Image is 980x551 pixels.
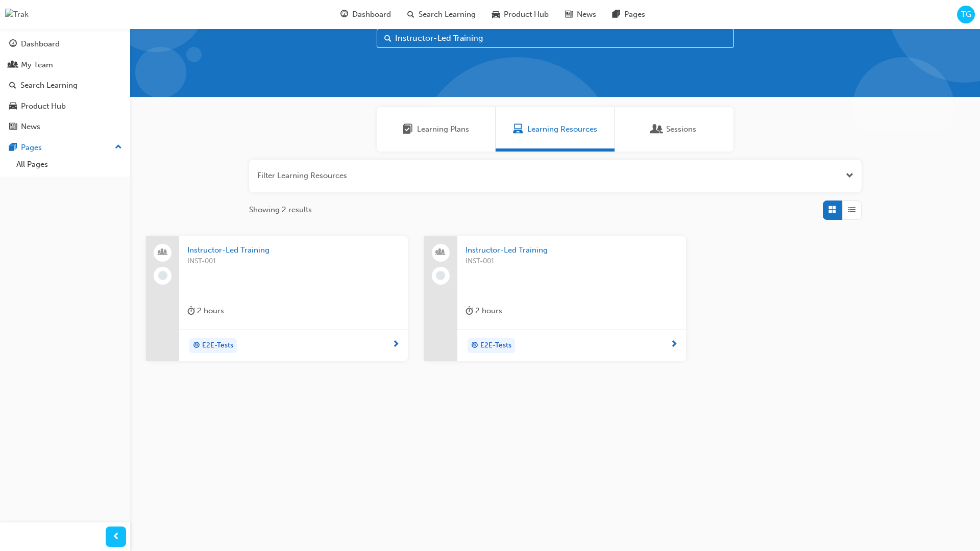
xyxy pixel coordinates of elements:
span: Grid [828,204,836,216]
span: news-icon [565,8,573,21]
span: Learning Resources [527,123,597,135]
a: Search Learning [4,76,126,95]
span: Sessions [666,123,696,135]
a: car-iconProduct Hub [484,4,557,25]
span: news-icon [9,122,17,132]
span: search-icon [407,8,414,21]
span: INST-001 [187,256,400,267]
button: Open the filter [846,170,853,182]
div: 2 hours [187,305,224,317]
span: Learning Resources [513,123,523,135]
button: Pages [4,138,126,157]
span: people-icon [437,246,444,259]
span: Search [384,33,391,44]
span: TG [961,9,971,20]
div: Pages [21,142,42,154]
span: List [848,204,855,216]
a: news-iconNews [557,4,604,25]
span: Sessions [652,123,662,135]
span: Dashboard [352,9,391,20]
span: duration-icon [187,305,195,317]
span: target-icon [471,339,478,353]
span: car-icon [492,8,500,21]
span: people-icon [9,61,17,70]
div: Product Hub [21,101,66,112]
span: car-icon [9,102,17,111]
span: Showing 2 results [249,204,312,216]
a: Product Hub [4,97,126,116]
a: All Pages [12,157,126,172]
a: News [4,117,126,136]
a: My Team [4,56,126,74]
span: prev-icon [112,531,120,543]
input: Search... [377,29,734,48]
span: learningRecordVerb_NONE-icon [436,271,445,280]
span: people-icon [159,246,166,259]
span: News [577,9,596,20]
span: learningRecordVerb_NONE-icon [158,271,167,280]
span: pages-icon [612,8,620,21]
span: search-icon [9,81,16,90]
span: INST-001 [465,256,678,267]
span: Learning Plans [417,123,469,135]
span: Learning Plans [403,123,413,135]
span: Search Learning [419,9,476,20]
span: pages-icon [9,143,17,153]
div: News [21,121,40,133]
span: duration-icon [465,305,473,317]
span: next-icon [670,340,678,349]
div: My Team [21,59,53,71]
a: search-iconSearch Learning [399,4,484,25]
span: guage-icon [340,8,348,21]
div: Dashboard [21,38,60,50]
span: next-icon [392,340,400,349]
div: Search Learning [20,80,78,91]
button: TG [957,6,975,23]
a: Learning ResourcesLearning Resources [496,107,615,152]
a: guage-iconDashboard [332,4,399,25]
a: SessionsSessions [615,107,733,152]
div: 2 hours [465,305,502,317]
button: DashboardMy TeamSearch LearningProduct HubNews [4,33,126,138]
a: Instructor-Led TrainingINST-001duration-icon 2 hourstarget-iconE2E-Tests [424,236,686,362]
span: Pages [624,9,645,20]
span: Instructor-Led Training [187,244,400,256]
img: Trak [5,9,29,20]
a: Learning PlansLearning Plans [377,107,496,152]
span: up-icon [115,141,122,154]
a: Instructor-Led TrainingINST-001duration-icon 2 hourstarget-iconE2E-Tests [146,236,408,362]
span: target-icon [193,339,200,353]
a: pages-iconPages [604,4,653,25]
span: E2E-Tests [480,340,511,352]
span: E2E-Tests [202,340,233,352]
a: Dashboard [4,35,126,54]
span: Product Hub [504,9,549,20]
span: Instructor-Led Training [465,244,678,256]
span: guage-icon [9,40,17,49]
